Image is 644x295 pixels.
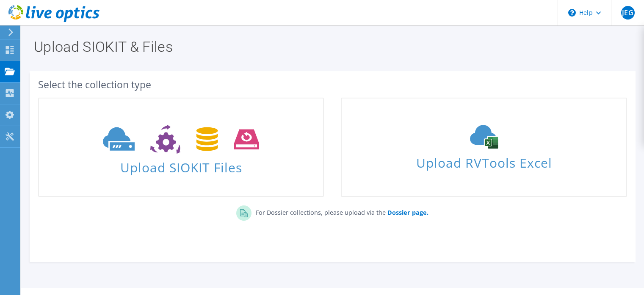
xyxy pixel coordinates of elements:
a: Dossier page. [386,208,428,216]
span: JEG [621,6,635,20]
a: Upload RVTools Excel [341,98,627,197]
p: For Dossier collections, please upload via the [252,205,428,217]
div: Select the collection type [38,80,627,89]
svg: \n [568,9,576,17]
span: Upload SIOKIT Files [39,156,323,174]
h1: Upload SIOKIT & Files [34,39,627,54]
a: Upload SIOKIT Files [38,98,324,197]
b: Dossier page. [387,208,428,216]
span: Upload RVTools Excel [342,152,626,170]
